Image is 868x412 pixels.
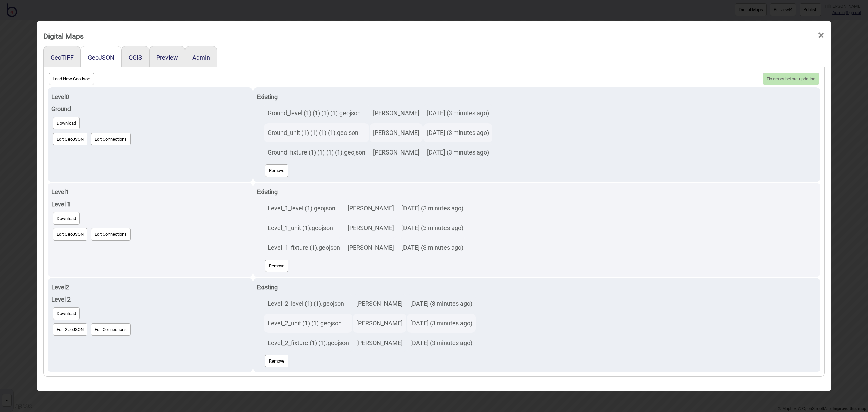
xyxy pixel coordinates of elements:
[423,104,492,123] td: [DATE] (3 minutes ago)
[817,24,825,46] span: ×
[51,103,249,115] div: Ground
[51,293,249,306] div: Level 2
[353,294,406,313] td: [PERSON_NAME]
[53,323,87,336] button: Edit GeoJSON
[53,133,87,145] button: Edit GeoJSON
[763,73,819,85] button: Fix errors before updating
[91,323,131,336] button: Edit Connections
[51,281,249,293] div: Level 2
[89,226,132,242] a: Edit Connections
[353,333,406,352] td: [PERSON_NAME]
[398,238,467,257] td: [DATE] (3 minutes ago)
[49,73,94,85] button: Load New GeoJson
[257,188,278,195] strong: Existing
[265,260,288,272] button: Remove
[89,322,132,337] a: Edit Connections
[264,333,352,352] td: Level_2_fixture (1) (1).geojson
[53,117,80,129] button: Download
[398,199,467,218] td: [DATE] (3 minutes ago)
[353,314,406,333] td: [PERSON_NAME]
[265,355,288,367] button: Remove
[257,284,278,291] strong: Existing
[407,333,476,352] td: [DATE] (3 minutes ago)
[264,294,352,313] td: Level_2_level (1) (1).geojson
[91,133,131,145] button: Edit Connections
[264,199,343,218] td: Level_1_level (1).geojson
[264,238,343,257] td: Level_1_fixture (1).geojson
[264,143,369,162] td: Ground_fixture (1) (1) (1) (1).geojson
[264,219,343,238] td: Level_1_unit (1).geojson
[192,54,210,61] button: Admin
[53,228,87,241] button: Edit GeoJSON
[423,143,492,162] td: [DATE] (3 minutes ago)
[344,238,397,257] td: [PERSON_NAME]
[344,199,397,218] td: [PERSON_NAME]
[370,123,423,142] td: [PERSON_NAME]
[370,104,423,123] td: [PERSON_NAME]
[370,143,423,162] td: [PERSON_NAME]
[264,104,369,123] td: Ground_level (1) (1) (1) (1).geojson
[53,307,80,320] button: Download
[156,54,178,61] button: Preview
[265,164,288,177] button: Remove
[91,228,131,241] button: Edit Connections
[264,123,369,142] td: Ground_unit (1) (1) (1) (1).geojson
[344,219,397,238] td: [PERSON_NAME]
[51,91,249,103] div: Level 0
[51,198,249,210] div: Level 1
[43,29,84,43] div: Digital Maps
[88,54,114,61] button: GeoJSON
[257,93,278,100] strong: Existing
[51,54,74,61] button: GeoTIFF
[53,212,80,225] button: Download
[407,314,476,333] td: [DATE] (3 minutes ago)
[423,123,492,142] td: [DATE] (3 minutes ago)
[89,131,132,147] a: Edit Connections
[407,294,476,313] td: [DATE] (3 minutes ago)
[51,186,249,198] div: Level 1
[264,314,352,333] td: Level_2_unit (1) (1).geojson
[129,54,142,61] button: QGIS
[398,219,467,238] td: [DATE] (3 minutes ago)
